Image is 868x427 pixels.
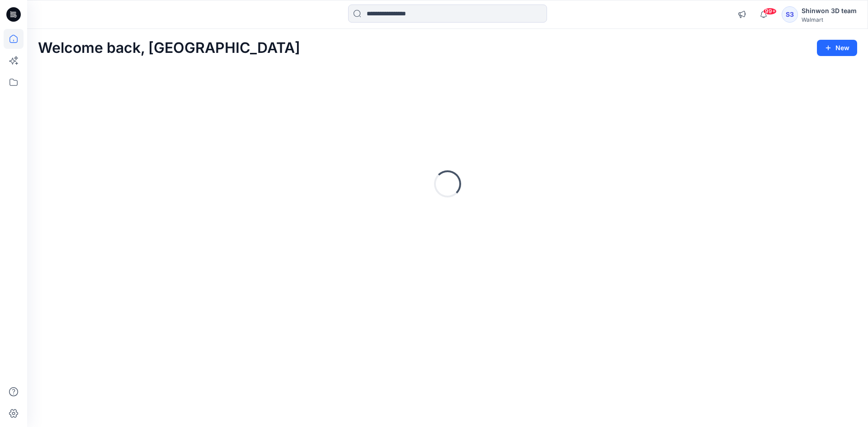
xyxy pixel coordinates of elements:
[782,6,798,23] div: S3
[802,16,857,23] div: Walmart
[763,8,777,15] span: 99+
[802,5,857,16] div: Shinwon 3D team
[38,40,300,56] h2: Welcome back, [GEOGRAPHIC_DATA]
[817,40,857,56] button: New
